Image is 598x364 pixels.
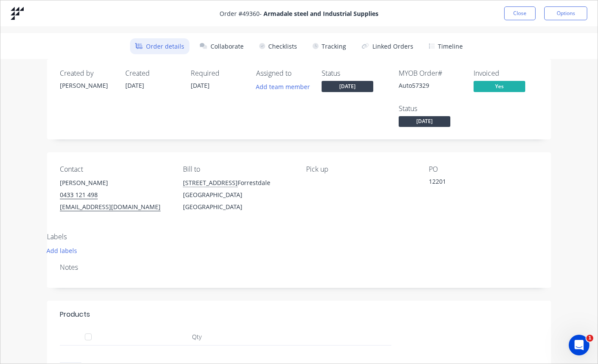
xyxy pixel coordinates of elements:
button: Close [504,6,536,20]
div: Invoiced [474,69,538,77]
div: Notes [60,263,538,271]
div: PO [429,165,538,173]
div: Assigned to [256,69,308,77]
div: Required [191,69,242,77]
span: [DATE] [191,81,210,89]
span: 1 [586,335,593,342]
img: Factory [11,7,24,20]
span: [DATE] [125,81,144,89]
iframe: Intercom live chat [569,335,589,355]
div: Labels [47,233,249,241]
button: Collaborate [195,38,249,54]
div: Bill to [183,165,292,173]
span: Yes [474,81,525,92]
button: Order details [130,38,189,54]
div: Status [399,105,463,113]
button: Checklists [254,38,302,54]
button: [DATE] [322,81,373,94]
button: Add team member [256,81,315,93]
button: [DATE] [399,116,450,129]
div: Created by [60,69,112,77]
div: Qty [105,328,288,345]
button: Add labels [42,245,82,256]
div: Products [60,309,90,320]
div: [PERSON_NAME] [60,81,112,90]
div: Forrestdale [GEOGRAPHIC_DATA] [GEOGRAPHIC_DATA] [183,177,292,213]
div: 12201 [429,177,536,189]
strong: Armadale steel and Industrial Supplies [263,9,378,18]
button: Linked Orders [356,38,418,54]
div: MYOB Order # [399,69,463,77]
div: [PERSON_NAME] [60,177,169,189]
div: [PERSON_NAME]0433 121 498[EMAIL_ADDRESS][DOMAIN_NAME] [60,177,169,213]
button: Timeline [424,38,468,54]
span: Order # 49360 - [220,9,378,18]
button: Add team member [251,81,315,93]
button: Options [544,6,587,20]
span: [DATE] [322,81,373,92]
div: Status [322,69,373,77]
span: [DATE] [399,116,450,127]
div: Auto57329 [399,81,463,90]
div: [STREET_ADDRESS]Forrestdale [GEOGRAPHIC_DATA] [GEOGRAPHIC_DATA] [183,177,292,213]
div: Created [125,69,177,77]
div: Contact [60,165,169,173]
div: Pick up [306,165,415,173]
button: Tracking [307,38,351,54]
